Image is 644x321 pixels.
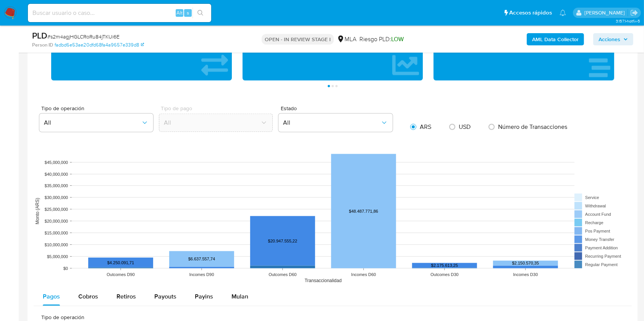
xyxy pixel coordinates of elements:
b: Person ID [32,42,53,48]
b: AML Data Collector [532,33,579,45]
input: Buscar usuario o caso... [28,8,211,18]
a: Salir [630,9,638,17]
span: Acciones [599,33,620,45]
span: Alt [176,9,183,16]
span: s [187,9,189,16]
span: # s2m4agjHGLCRoRu84jTKUi6E [47,33,120,40]
span: Riesgo PLD: [359,35,404,43]
button: AML Data Collector [527,33,584,45]
span: 3.157.1-hotfix-5 [616,18,640,24]
b: PLD [32,29,47,42]
a: Notificaciones [560,10,566,16]
button: search-icon [193,8,208,18]
a: fadbd6e53ae20dfd68fa4a9657e339d8 [55,42,144,48]
span: LOW [391,35,404,43]
p: OPEN - IN REVIEW STAGE I [262,34,334,45]
span: Accesos rápidos [509,9,552,17]
p: julieta.rodriguez@mercadolibre.com [584,9,628,16]
div: MLA [337,35,356,43]
button: Acciones [593,33,633,45]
